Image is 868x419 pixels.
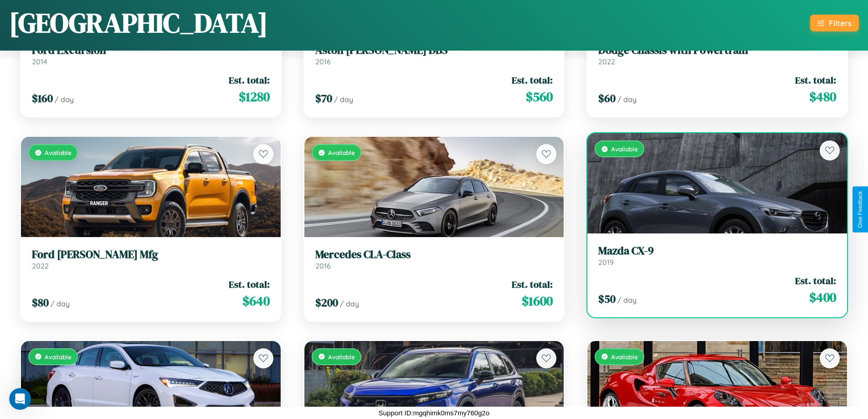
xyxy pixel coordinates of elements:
[522,292,553,310] span: $ 1600
[611,353,638,361] span: Available
[598,258,614,267] span: 2019
[229,73,270,87] span: Est. total:
[315,248,553,270] a: Mercedes CLA-Class2016
[809,88,836,106] span: $ 480
[55,95,74,104] span: / day
[45,353,72,361] span: Available
[229,278,270,291] span: Est. total:
[32,44,270,66] a: Ford Excursion2014
[9,388,31,410] iframe: Intercom live chat
[617,295,637,305] span: / day
[810,15,859,31] button: Filters
[379,407,489,419] p: Support ID: mgqhimk0ms7my760g2o
[315,91,332,106] span: $ 70
[239,88,270,106] span: $ 1280
[598,44,836,57] h3: Dodge Chassis with Powertrain
[598,91,616,106] span: $ 60
[45,149,72,156] span: Available
[334,95,353,104] span: / day
[32,57,47,66] span: 2014
[829,18,852,28] div: Filters
[32,91,53,106] span: $ 160
[315,261,331,270] span: 2016
[809,288,836,306] span: $ 400
[512,73,553,87] span: Est. total:
[617,95,637,104] span: / day
[315,44,553,66] a: Aston [PERSON_NAME] DBS2016
[32,295,49,310] span: $ 80
[795,73,836,87] span: Est. total:
[526,88,553,106] span: $ 560
[795,274,836,287] span: Est. total:
[598,244,836,267] a: Mazda CX-92019
[328,353,355,361] span: Available
[242,292,270,310] span: $ 640
[315,57,331,66] span: 2016
[598,244,836,258] h3: Mazda CX-9
[51,299,70,308] span: / day
[598,44,836,66] a: Dodge Chassis with Powertrain2022
[315,44,553,57] h3: Aston [PERSON_NAME] DBS
[598,291,616,306] span: $ 50
[315,248,553,261] h3: Mercedes CLA-Class
[611,145,638,153] span: Available
[32,44,270,57] h3: Ford Excursion
[340,299,359,308] span: / day
[32,248,270,261] h3: Ford [PERSON_NAME] Mfg
[32,261,49,270] span: 2022
[512,278,553,291] span: Est. total:
[9,4,268,41] h1: [GEOGRAPHIC_DATA]
[32,248,270,270] a: Ford [PERSON_NAME] Mfg2022
[857,191,863,228] div: Give Feedback
[598,57,615,66] span: 2022
[315,295,338,310] span: $ 200
[328,149,355,156] span: Available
